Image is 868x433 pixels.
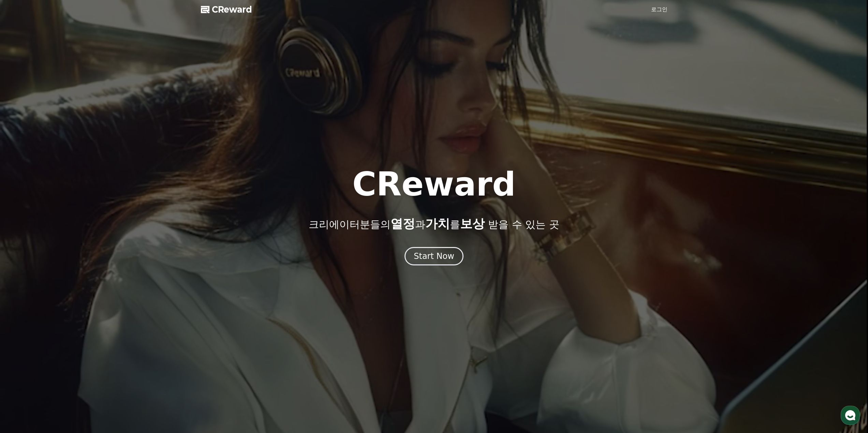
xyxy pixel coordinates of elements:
div: Start Now [414,251,454,262]
button: Start Now [404,247,464,265]
span: 보상 [460,217,485,231]
h1: CReward [352,168,516,201]
a: Start Now [404,254,464,260]
span: CReward [212,4,252,15]
a: 로그인 [651,5,667,14]
span: 열정 [391,217,415,231]
span: 가치 [425,217,450,231]
a: CReward [201,4,252,15]
p: 크리에이터분들의 과 를 받을 수 있는 곳 [309,217,559,231]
